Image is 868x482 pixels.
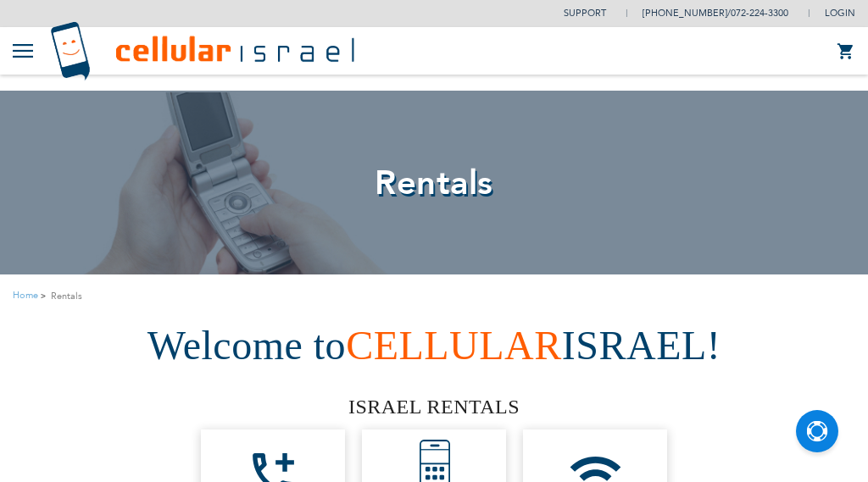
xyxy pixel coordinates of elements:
[564,7,606,19] a: Support
[13,289,38,302] a: Home
[13,44,33,58] img: Toggle Menu
[375,160,493,207] span: Rentals
[13,392,855,421] h3: ISRAEL RENTALS
[731,7,788,19] a: 072-224-3300
[643,7,727,19] a: [PHONE_NUMBER]
[13,317,855,375] h1: Welcome to ISRAEL!
[50,21,354,81] img: Cellular Israel
[825,7,855,19] span: Login
[626,1,788,25] li: /
[346,323,562,368] span: CELLULAR
[51,288,82,304] strong: Rentals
